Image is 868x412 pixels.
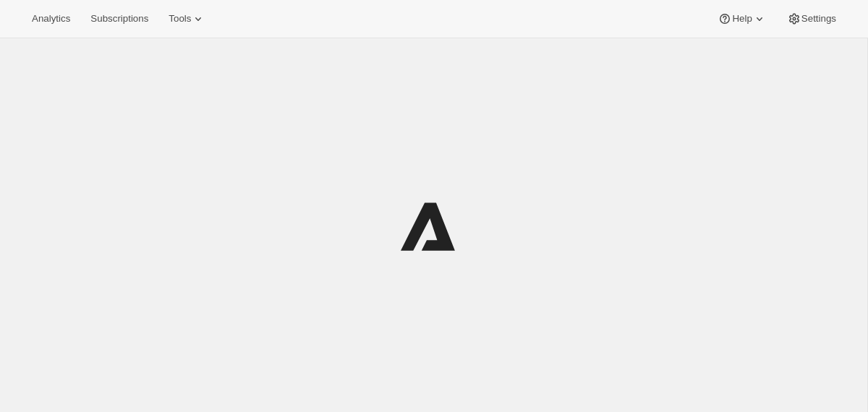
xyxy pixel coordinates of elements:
button: Settings [778,9,845,29]
span: Tools [169,13,191,25]
span: Analytics [32,13,70,25]
button: Analytics [23,9,79,29]
button: Tools [160,9,214,29]
span: Settings [801,13,836,25]
span: Help [732,13,752,25]
button: Subscriptions [82,9,157,29]
button: Help [709,9,775,29]
span: Subscriptions [90,13,148,25]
